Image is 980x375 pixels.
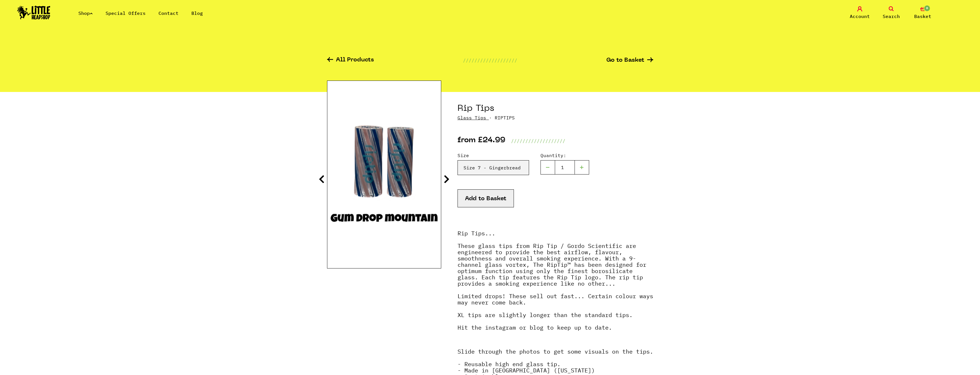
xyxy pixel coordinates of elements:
[327,57,374,64] a: All Products
[914,13,931,20] span: Basket
[191,10,203,16] a: Blog
[159,10,179,16] a: Contact
[606,57,653,63] a: Go to Basket
[458,137,505,144] p: from £24.99
[458,229,653,331] strong: Rip Tips... These glass tips from Rip Tip / Gordo Scientific are engineered to provide the best a...
[877,6,906,20] a: Search
[327,104,441,245] img: Rip Tips image 6
[106,10,146,16] a: Special Offers
[555,160,575,175] input: 1
[850,13,870,20] span: Account
[908,6,937,20] a: 0 Basket
[458,189,514,207] button: Add to Basket
[78,10,93,16] a: Shop
[924,5,930,12] span: 0
[883,13,900,20] span: Search
[463,57,517,64] p: ///////////////////
[511,137,565,144] p: ///////////////////
[17,6,50,19] img: Little Head Shop Logo
[541,152,589,159] label: Quantity:
[458,103,653,114] h1: Rip Tips
[458,114,653,121] p: · RIPTIPS
[458,152,529,159] label: Size
[458,115,486,121] a: Glass Tips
